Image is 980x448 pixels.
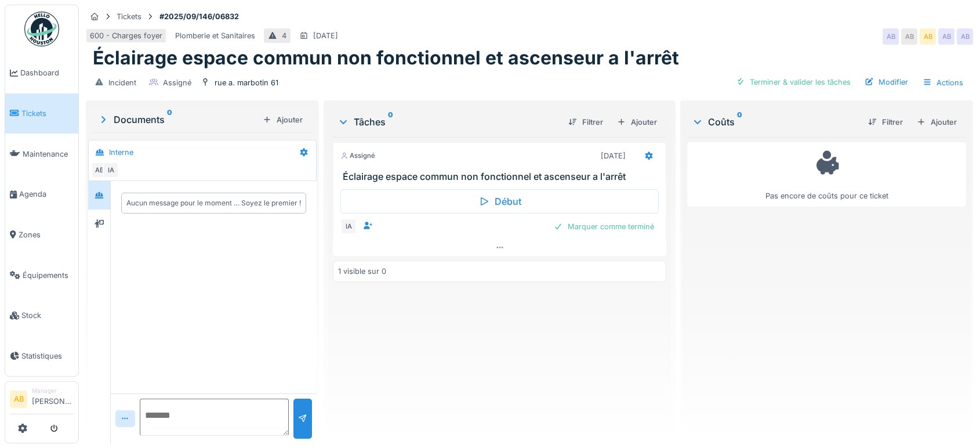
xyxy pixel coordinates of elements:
span: Stock [21,310,74,321]
a: Équipements [5,255,78,295]
a: Stock [5,295,78,336]
a: Zones [5,215,78,255]
sup: 0 [737,115,742,129]
div: Filtrer [564,114,608,130]
div: AB [883,28,899,45]
div: Modifier [860,74,913,90]
div: Manager [32,386,74,395]
div: Aucun message pour le moment … Soyez le premier ! [126,198,301,208]
div: AB [901,28,917,45]
div: IA [340,218,357,234]
div: Ajouter [258,112,307,128]
div: AB [957,28,973,45]
div: Tickets [117,11,141,22]
div: IA [103,162,119,178]
div: Début [340,189,659,214]
span: Agenda [19,189,74,200]
div: 1 visible sur 0 [338,266,386,277]
a: Statistiques [5,336,78,377]
span: Équipements [23,270,74,281]
div: rue a. marbotin 61 [215,77,278,88]
div: Tâches [337,115,559,129]
div: AB [920,28,936,45]
div: Marquer comme terminé [549,219,659,234]
sup: 0 [388,115,393,129]
div: AB [91,162,107,178]
a: Agenda [5,174,78,215]
a: Maintenance [5,133,78,174]
div: AB [938,28,954,45]
div: Interne [109,147,133,158]
img: Badge_color-CXgf-gQk.svg [24,12,59,46]
div: Incident [108,77,136,88]
div: [DATE] [601,150,626,161]
div: Pas encore de coûts pour ce ticket [695,147,959,201]
span: Tickets [21,108,74,119]
h1: Éclairage espace commun non fonctionnel et ascenseur a l'arrêt [93,47,679,69]
div: Assigné [340,151,375,161]
div: Actions [917,74,968,91]
a: Dashboard [5,53,78,93]
div: 600 - Charges foyer [90,30,162,41]
div: Filtrer [863,114,908,130]
div: Assigné [163,77,191,88]
a: Tickets [5,93,78,134]
span: Maintenance [23,149,74,160]
span: Dashboard [20,67,74,78]
span: Statistiques [21,351,74,362]
li: AB [10,391,27,408]
div: Ajouter [612,114,662,130]
strong: #2025/09/146/06832 [155,11,244,22]
div: Documents [97,113,258,127]
div: Ajouter [912,114,961,130]
div: Coûts [692,115,859,129]
span: Zones [19,229,74,240]
div: Terminer & valider les tâches [731,74,855,90]
h3: Éclairage espace commun non fonctionnel et ascenseur a l'arrêt [343,171,661,182]
a: AB Manager[PERSON_NAME] [10,386,74,414]
li: [PERSON_NAME] [32,386,74,411]
div: Plomberie et Sanitaires [175,30,255,41]
div: [DATE] [313,30,338,41]
sup: 0 [167,113,172,127]
div: 4 [282,30,286,41]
